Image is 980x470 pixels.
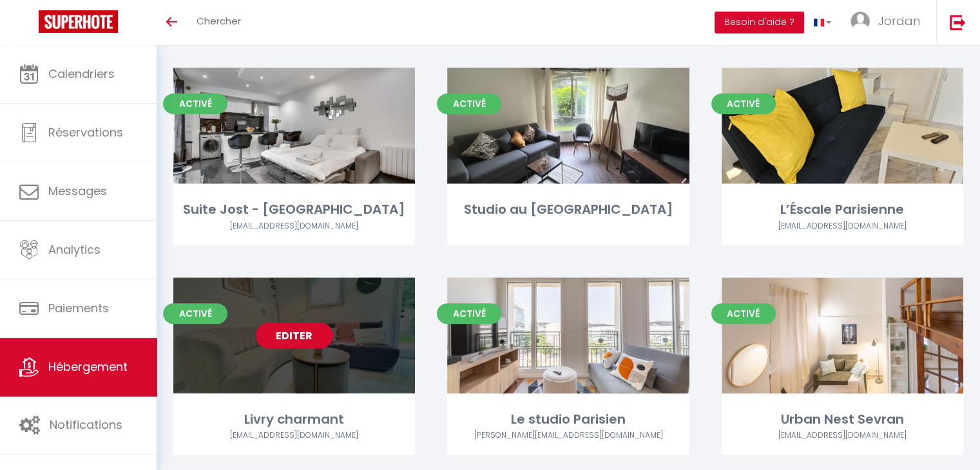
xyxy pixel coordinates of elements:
[173,220,415,232] div: Airbnb
[850,12,870,31] img: ...
[39,10,118,33] img: Super Booking
[722,409,963,429] div: Urban Nest Sevran
[50,417,122,433] span: Notifications
[447,429,689,442] div: Airbnb
[48,359,128,375] span: Hébergement
[437,303,501,324] span: Activé
[173,429,415,442] div: Airbnb
[173,409,415,429] div: Livry charmant
[925,412,970,460] iframe: Chat
[48,241,101,258] span: Analytics
[437,93,501,114] span: Activé
[447,200,689,220] div: Studio au [GEOGRAPHIC_DATA]
[878,13,920,29] span: Jordan
[197,14,241,28] span: Chercher
[711,93,776,114] span: Activé
[950,14,966,30] img: logout
[722,429,963,442] div: Airbnb
[10,5,49,44] button: Ouvrir le widget de chat LiveChat
[256,323,333,348] a: Editer
[447,409,689,429] div: Le studio Parisien
[715,12,804,33] button: Besoin d'aide ?
[722,220,963,232] div: Airbnb
[163,93,227,114] span: Activé
[48,300,109,316] span: Paiements
[722,200,963,220] div: L’Éscale Parisienne
[163,303,227,324] span: Activé
[48,66,115,82] span: Calendriers
[711,303,776,324] span: Activé
[48,183,107,199] span: Messages
[173,200,415,220] div: Suite Jost - [GEOGRAPHIC_DATA]
[48,124,123,140] span: Réservations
